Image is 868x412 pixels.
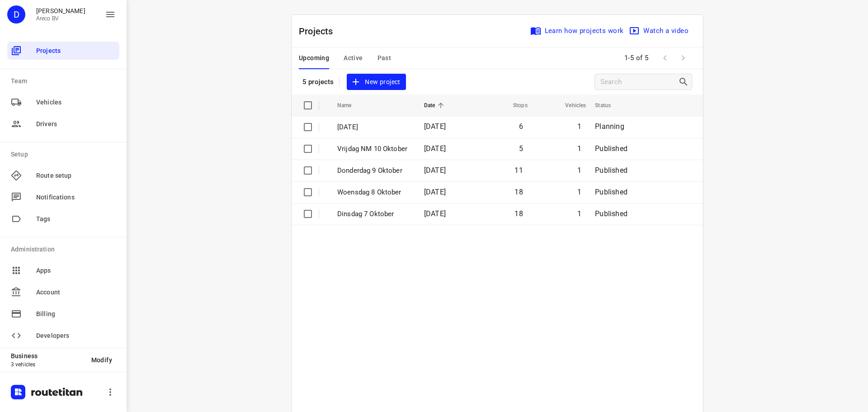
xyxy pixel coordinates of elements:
[84,352,119,368] button: Modify
[424,188,446,196] span: [DATE]
[514,166,523,175] span: 11
[424,144,446,153] span: [DATE]
[424,166,446,175] span: [DATE]
[11,352,84,360] p: Business
[600,75,678,89] input: Search projects
[36,98,116,107] span: Vehicles
[7,5,25,24] div: D
[514,188,523,196] span: 18
[514,209,523,218] span: 18
[337,100,363,111] span: Name
[424,100,447,111] span: Date
[577,122,581,131] span: 1
[337,187,410,198] p: Woensdag 8 Oktober
[299,24,340,38] p: Projects
[519,122,523,131] span: 6
[424,209,446,218] span: [DATE]
[11,361,84,368] p: 3 vehicles
[337,144,410,154] p: Vrijdag NM 10 Oktober
[337,166,410,176] p: Donderdag 9 Oktober
[11,245,119,254] p: Administration
[577,209,581,218] span: 1
[595,166,627,175] span: Published
[7,305,119,323] div: Billing
[7,42,119,60] div: Projects
[7,166,119,185] div: Route setup
[299,52,329,64] span: Upcoming
[36,266,116,275] span: Apps
[36,214,116,224] span: Tags
[7,93,119,111] div: Vehicles
[621,48,652,68] span: 1-5 of 5
[678,76,692,87] div: Search
[36,171,116,180] span: Route setup
[577,166,581,175] span: 1
[36,309,116,319] span: Billing
[7,188,119,206] div: Notifications
[36,46,116,56] span: Projects
[519,144,523,153] span: 5
[595,122,624,131] span: Planning
[656,49,674,67] span: Previous Page
[36,331,116,341] span: Developers
[36,288,116,297] span: Account
[553,100,586,111] span: Vehicles
[347,74,406,90] button: New project
[91,356,112,364] span: Modify
[7,115,119,133] div: Drivers
[595,144,627,153] span: Published
[7,283,119,301] div: Account
[577,188,581,196] span: 1
[424,122,446,131] span: [DATE]
[595,188,627,196] span: Published
[7,261,119,279] div: Apps
[11,150,119,159] p: Setup
[11,76,119,86] p: Team
[302,78,334,86] p: 5 projects
[344,52,363,64] span: Active
[377,52,392,64] span: Past
[501,100,528,111] span: Stops
[36,7,85,14] p: Didier Evrard
[36,15,85,22] p: Areco BV
[337,209,410,219] p: Dinsdag 7 Oktober
[595,209,627,218] span: Published
[352,76,400,88] span: New project
[595,100,623,111] span: Status
[36,119,116,129] span: Drivers
[577,144,581,153] span: 1
[36,193,116,202] span: Notifications
[674,49,692,67] span: Next Page
[7,210,119,228] div: Tags
[337,122,410,133] p: Dinsdag 14 Oktober
[7,327,119,345] div: Developers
